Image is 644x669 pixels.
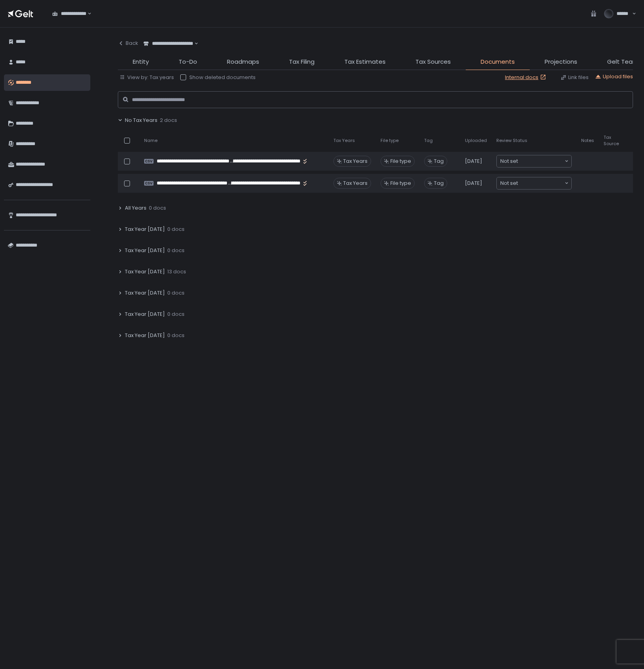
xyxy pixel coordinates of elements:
span: All Years [125,205,146,212]
span: Tax Source [604,135,619,146]
input: Search for option [518,179,564,187]
span: File type [390,158,411,165]
span: Notes [581,138,594,144]
span: File type [381,138,399,144]
span: Tag [434,180,444,187]
input: Search for option [86,10,87,18]
button: Back [118,35,138,51]
span: Tax Years [333,138,355,144]
span: File type [390,180,411,187]
span: [DATE] [465,180,482,187]
a: Internal docs [505,74,548,81]
input: Search for option [518,157,564,165]
button: Upload files [595,73,633,80]
div: Search for option [47,6,91,22]
span: 0 docs [149,205,166,212]
span: 2 docs [160,117,177,124]
span: Name [144,138,157,144]
span: Tax Year [DATE] [125,332,165,339]
span: Tax Year [DATE] [125,268,165,275]
span: Tax Year [DATE] [125,289,165,297]
span: Tax Years [343,158,368,165]
span: [DATE] [465,158,482,165]
span: Tax Year [DATE] [125,247,165,254]
span: Projections [545,57,577,66]
span: 13 docs [167,268,186,275]
span: Tax Sources [415,57,451,66]
span: Review Status [496,138,527,144]
span: Not set [500,179,518,187]
span: Roadmaps [227,57,259,66]
span: To-Do [179,57,197,66]
span: Uploaded [465,138,487,144]
span: Entity [133,57,149,66]
span: 0 docs [167,247,185,254]
span: Gelt Team [607,57,639,66]
span: Tag [434,158,444,165]
span: Documents [481,57,515,66]
button: Link files [560,74,589,81]
span: 0 docs [167,226,185,233]
span: 0 docs [167,332,185,339]
span: 0 docs [167,289,185,297]
span: Tax Year [DATE] [125,311,165,318]
span: Tax Years [343,180,368,187]
div: Search for option [497,155,571,167]
span: 0 docs [167,311,185,318]
div: Back [118,40,138,47]
button: View by: Tax years [119,74,174,81]
span: Tax Filing [289,57,315,66]
span: Not set [500,157,518,165]
span: Tax Year [DATE] [125,226,165,233]
div: Search for option [497,177,571,189]
span: No Tax Years [125,117,157,124]
span: Tag [424,138,433,144]
span: Tax Estimates [344,57,386,66]
div: Search for option [138,35,198,52]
